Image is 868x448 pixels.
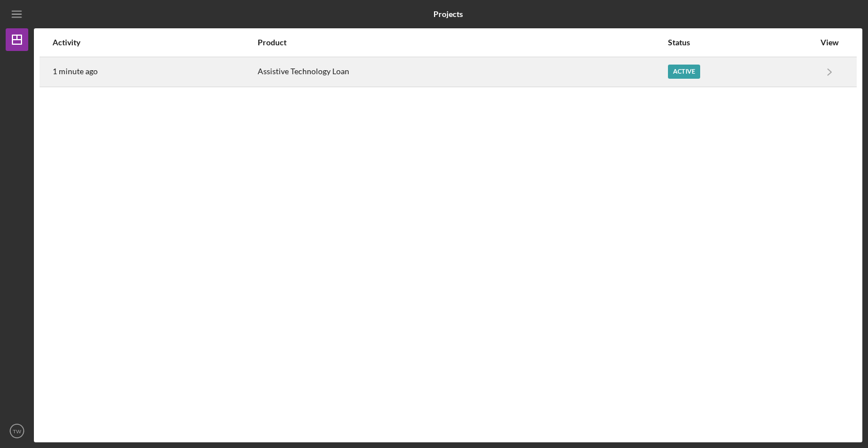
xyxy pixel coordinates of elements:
button: TW [6,420,28,442]
div: Status [668,38,814,47]
b: Projects [433,10,463,19]
div: Assistive Technology Loan [258,58,667,86]
div: Activity [53,38,257,47]
div: Product [258,38,667,47]
text: TW [13,428,22,434]
time: 2025-09-10 23:26 [53,67,98,76]
div: View [815,38,844,47]
div: Active [668,65,700,79]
